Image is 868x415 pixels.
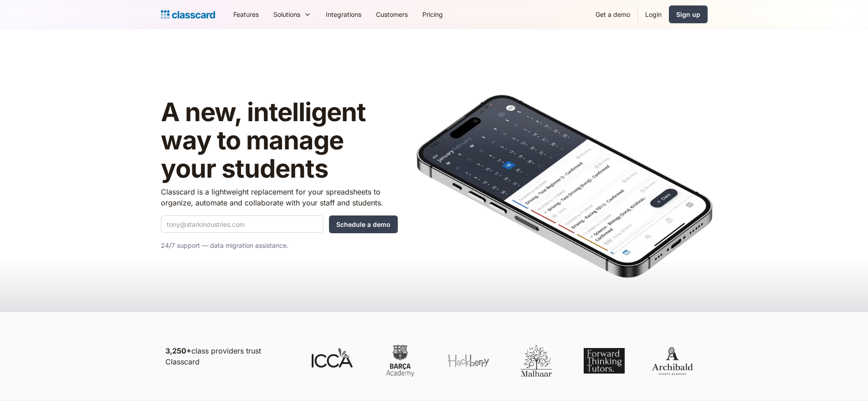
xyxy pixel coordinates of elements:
h1: A new, intelligent way to manage your students [161,98,398,183]
p: Classcard is a lightweight replacement for your spreadsheets to organize, automate and collaborat... [161,186,398,208]
a: Login [638,4,669,25]
a: Sign up [669,5,708,23]
div: Solutions [266,4,318,25]
p: class providers trust Classcard [165,345,293,367]
form: Quick Demo Form [161,215,398,233]
a: Get a demo [588,4,637,25]
a: Features [226,4,266,25]
div: Sign up [676,10,700,19]
p: 24/7 support — data migration assistance. [161,240,398,251]
input: Schedule a demo [329,215,398,233]
strong: 3,250+ [165,346,191,355]
a: Logo [161,8,215,21]
a: Customers [369,4,415,25]
a: Pricing [415,4,450,25]
input: tony@starkindustries.com [161,215,324,233]
div: Solutions [273,10,300,19]
a: Integrations [318,4,369,25]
